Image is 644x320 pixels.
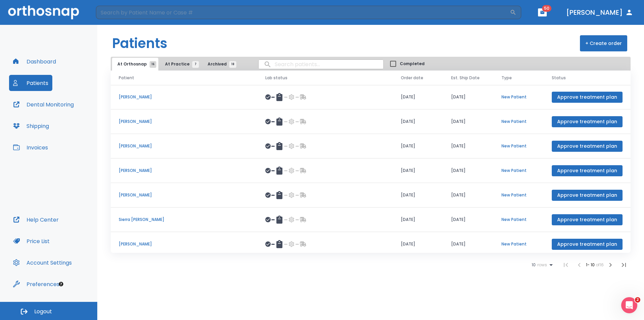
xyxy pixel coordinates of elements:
[501,241,536,247] p: New Patient
[150,61,156,68] span: 16
[501,143,536,149] p: New Patient
[9,75,52,91] button: Patients
[443,85,493,109] td: [DATE]
[119,241,249,247] p: [PERSON_NAME]
[552,75,566,81] span: Status
[501,75,512,81] span: Type
[393,109,443,134] td: [DATE]
[552,116,623,127] button: Approve treatment plan
[400,61,425,67] span: Completed
[119,119,249,125] p: [PERSON_NAME]
[536,263,547,267] span: rows
[208,61,233,67] span: Archived
[119,94,249,100] p: [PERSON_NAME]
[393,158,443,183] td: [DATE]
[443,109,493,134] td: [DATE]
[501,168,536,174] p: New Patient
[501,94,536,100] p: New Patient
[501,119,536,125] p: New Patient
[9,53,60,70] button: Dashboard
[596,262,604,268] span: of 16
[501,217,536,223] p: New Patient
[259,58,383,71] input: search
[165,61,196,67] span: At Practice
[112,58,239,71] div: tabs
[119,168,249,174] p: [PERSON_NAME]
[501,192,536,198] p: New Patient
[119,75,134,81] span: Patient
[8,5,79,19] img: Orthosnap
[393,183,443,208] td: [DATE]
[9,118,53,134] button: Shipping
[552,190,623,201] button: Approve treatment plan
[112,33,167,53] h1: Patients
[9,212,63,228] button: Help Center
[443,134,493,158] td: [DATE]
[563,6,636,18] button: [PERSON_NAME]
[542,5,551,12] span: 50
[451,75,480,81] span: Est. Ship Date
[119,143,249,149] p: [PERSON_NAME]
[58,281,64,287] div: Tooltip anchor
[9,276,63,292] button: Preferences
[443,158,493,183] td: [DATE]
[443,232,493,257] td: [DATE]
[393,134,443,158] td: [DATE]
[192,61,199,68] span: 7
[586,262,596,268] span: 1 - 10
[117,61,153,67] span: At Orthosnap
[9,255,76,271] button: Account Settings
[552,141,623,152] button: Approve treatment plan
[443,183,493,208] td: [DATE]
[393,208,443,232] td: [DATE]
[34,308,52,315] span: Logout
[552,92,623,103] button: Approve treatment plan
[621,297,637,313] iframe: Intercom live chat
[443,208,493,232] td: [DATE]
[229,61,236,68] span: 18
[96,6,510,19] input: Search by Patient Name or Case #
[580,35,627,51] button: + Create order
[635,297,640,303] span: 2
[393,85,443,109] td: [DATE]
[401,75,423,81] span: Order date
[265,75,287,81] span: Lab status
[119,192,249,198] p: [PERSON_NAME]
[9,233,54,249] button: Price List
[393,232,443,257] td: [DATE]
[552,165,623,176] button: Approve treatment plan
[552,239,623,250] button: Approve treatment plan
[532,263,536,267] span: 10
[119,217,249,223] p: Sierra [PERSON_NAME]
[552,214,623,225] button: Approve treatment plan
[9,96,78,112] button: Dental Monitoring
[9,139,52,155] button: Invoices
